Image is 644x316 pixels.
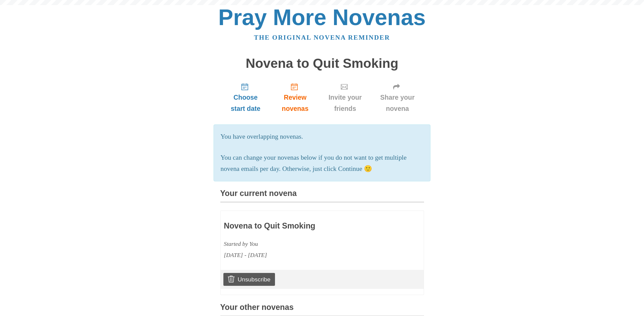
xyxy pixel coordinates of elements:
a: Share your novena [371,77,424,118]
a: Unsubscribe [223,273,275,286]
h1: Novena to Quit Smoking [220,56,424,71]
div: Started by You [224,238,381,250]
p: You can change your novenas below if you do not want to get multiple novena emails per day. Other... [221,152,424,175]
span: Review novenas [278,92,312,114]
h3: Your current novena [220,189,424,202]
div: [DATE] - [DATE] [224,250,381,261]
p: You have overlapping novenas. [221,131,424,142]
span: Share your novena [378,92,417,114]
span: Invite your friends [326,92,364,114]
a: The original novena reminder [254,34,390,41]
a: Review novenas [271,77,319,118]
a: Invite your friends [319,77,371,118]
a: Choose start date [220,77,271,118]
a: Pray More Novenas [218,5,426,30]
span: Choose start date [227,92,264,114]
h3: Novena to Quit Smoking [224,222,381,231]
